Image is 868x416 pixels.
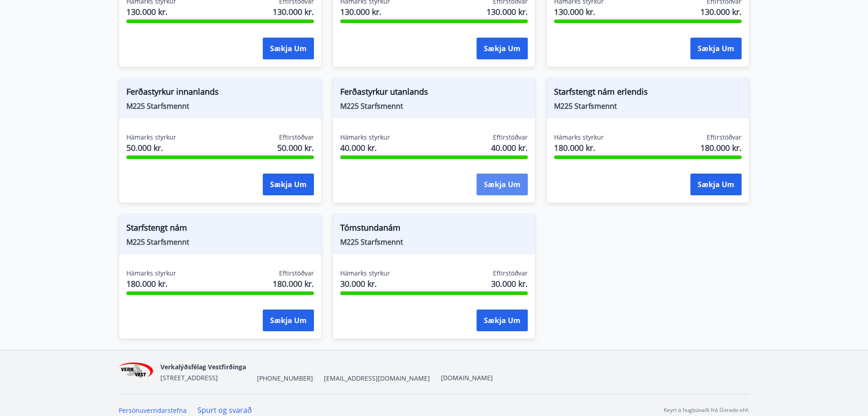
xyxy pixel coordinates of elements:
span: 130.000 kr. [487,6,528,18]
span: Eftirstöðvar [707,133,742,142]
p: Keyrt á hugbúnaði frá Dorado ehf. [664,406,749,414]
button: Sækja um [477,310,528,331]
span: Tómstundanám [340,222,528,237]
span: 180.000 kr. [554,142,604,154]
button: Sækja um [263,310,314,331]
span: Eftirstöðvar [493,133,528,142]
span: 130.000 kr. [554,6,604,18]
button: Sækja um [690,38,742,59]
span: Starfstengt nám [126,222,314,237]
span: Eftirstöðvar [279,133,314,142]
span: 130.000 kr. [126,6,176,18]
span: Hámarks styrkur [126,269,176,278]
span: 30.000 kr. [340,278,390,290]
span: M225 Starfsmennt [340,101,528,111]
span: Ferðastyrkur utanlands [340,86,528,101]
span: Hámarks styrkur [126,133,176,142]
span: 30.000 kr. [491,278,528,290]
span: 40.000 kr. [491,142,528,154]
button: Sækja um [690,174,742,195]
span: M225 Starfsmennt [126,101,314,111]
span: Eftirstöðvar [493,269,528,278]
span: 130.000 kr. [273,6,314,18]
span: Verkalýðsfélag Vestfirðinga [160,363,246,371]
span: [EMAIL_ADDRESS][DOMAIN_NAME] [324,374,430,383]
span: 180.000 kr. [126,278,176,290]
span: Hámarks styrkur [554,133,604,142]
span: 180.000 kr. [700,142,742,154]
span: [PHONE_NUMBER] [257,374,313,383]
a: Spurt og svarað [198,405,252,415]
button: Sækja um [477,174,528,195]
span: 130.000 kr. [700,6,742,18]
a: [DOMAIN_NAME] [441,373,493,382]
button: Sækja um [263,174,314,195]
span: 50.000 kr. [277,142,314,154]
button: Sækja um [263,38,314,59]
span: 40.000 kr. [340,142,390,154]
span: M225 Starfsmennt [554,101,742,111]
button: Sækja um [477,38,528,59]
img: jihgzMk4dcgjRAW2aMgpbAqQEG7LZi0j9dOLAUvz.png [119,363,153,382]
span: Eftirstöðvar [279,269,314,278]
span: 130.000 kr. [340,6,390,18]
span: Hámarks styrkur [340,269,390,278]
span: Ferðastyrkur innanlands [126,86,314,101]
span: [STREET_ADDRESS] [160,373,218,382]
span: 180.000 kr. [273,278,314,290]
a: Persónuverndarstefna [119,406,187,415]
span: M225 Starfsmennt [126,237,314,247]
span: Hámarks styrkur [340,133,390,142]
span: Starfstengt nám erlendis [554,86,742,101]
span: M225 Starfsmennt [340,237,528,247]
span: 50.000 kr. [126,142,176,154]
